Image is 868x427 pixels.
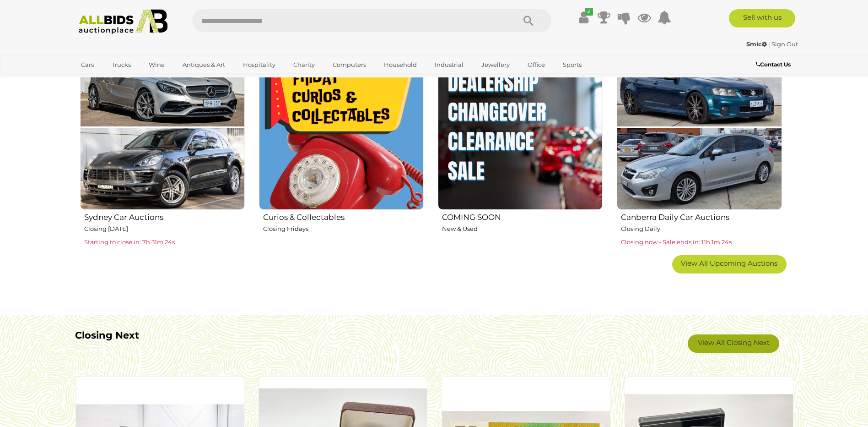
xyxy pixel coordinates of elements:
a: Sydney Car Auctions Closing [DATE] Starting to close in: 7h 31m 24s [80,44,245,248]
a: Household [378,57,423,72]
a: View All Upcoming Auctions [672,255,787,274]
a: Cars [75,57,100,72]
img: Canberra Daily Car Auctions [617,44,782,209]
h2: COMING SOON [442,211,603,222]
h2: Curios & Collectables [263,211,424,222]
b: Contact Us [756,61,791,68]
a: Sign Out [771,40,798,48]
img: Curios & Collectables [259,44,424,209]
a: Sports [557,57,588,72]
strong: Smic [746,40,767,48]
img: Sydney Car Auctions [80,44,245,209]
a: Trucks [106,57,137,72]
span: Closing now - Sale ends in: 11h 1m 24s [621,238,732,246]
span: View All Upcoming Auctions [681,259,777,268]
span: | [768,40,770,48]
b: Closing Next [75,329,139,341]
i: ✔ [585,8,593,16]
a: [GEOGRAPHIC_DATA] [75,72,152,88]
a: Industrial [429,57,469,72]
a: Antiques & Art [177,57,231,72]
h2: Sydney Car Auctions [84,211,245,222]
a: Jewellery [475,57,516,72]
h2: Canberra Daily Car Auctions [621,211,782,222]
a: ✔ [577,9,591,26]
a: Canberra Daily Car Auctions Closing Daily Closing now - Sale ends in: 11h 1m 24s [616,44,782,248]
p: Closing Fridays [263,224,424,234]
a: Sell with us [729,9,795,27]
img: Allbids.com.au [74,9,173,34]
button: Search [506,9,551,32]
a: Curios & Collectables Closing Fridays [259,44,424,248]
img: COMING SOON [438,44,603,209]
p: Closing [DATE] [84,224,245,234]
a: Smic [746,40,768,48]
a: Office [522,57,551,72]
a: Charity [287,57,321,72]
a: Hospitality [237,57,281,72]
a: Wine [143,57,171,72]
a: Computers [327,57,372,72]
a: Contact Us [756,60,793,70]
p: Closing Daily [621,224,782,234]
span: Starting to close in: 7h 31m 24s [84,238,175,246]
a: View All Closing Next [688,334,779,353]
p: New & Used [442,224,603,234]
